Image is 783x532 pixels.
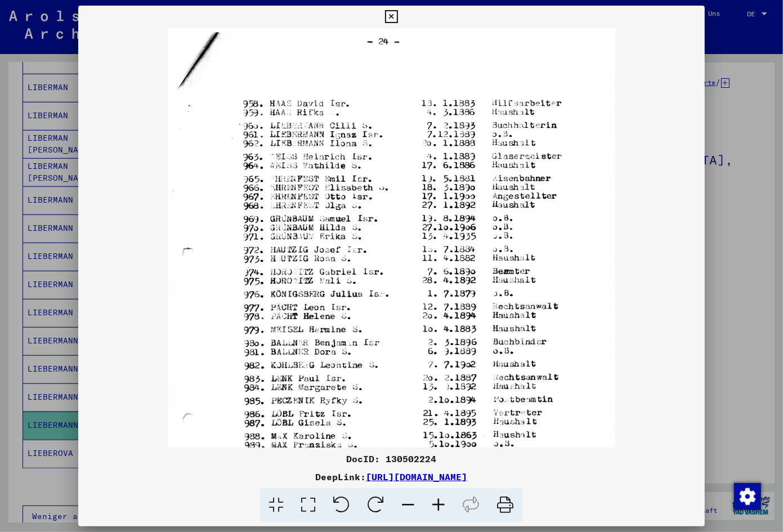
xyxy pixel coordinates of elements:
[78,470,705,484] div: DeepLink:
[366,471,467,482] a: [URL][DOMAIN_NAME]
[734,483,761,510] img: Zustimmung ändern
[78,452,705,466] div: DocID: 130502224
[733,482,760,509] div: Zustimmung ändern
